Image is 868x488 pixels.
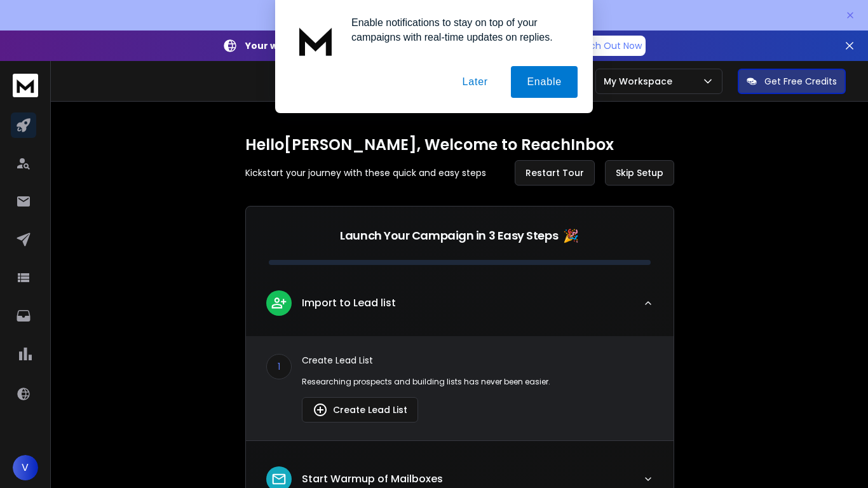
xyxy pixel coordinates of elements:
[616,166,663,179] span: Skip Setup
[246,280,674,336] button: leadImport to Lead list
[266,354,292,379] div: 1
[340,227,558,245] p: Launch Your Campaign in 3 Easy Steps
[302,471,443,487] p: Start Warmup of Mailboxes
[302,377,653,387] p: Researching prospects and building lists has never been easier.
[313,402,328,417] img: lead
[302,354,653,367] p: Create Lead List
[271,295,287,311] img: lead
[515,160,595,186] button: Restart Tour
[302,295,396,311] p: Import to Lead list
[290,15,341,66] img: notification icon
[271,471,287,487] img: lead
[511,66,578,98] button: Enable
[341,15,578,44] div: Enable notifications to stay on top of your campaigns with real-time updates on replies.
[246,336,674,440] div: leadImport to Lead list
[13,455,38,480] button: V
[245,135,674,155] h1: Hello [PERSON_NAME] , Welcome to ReachInbox
[563,227,579,245] span: 🎉
[446,66,503,98] button: Later
[605,160,674,186] button: Skip Setup
[245,166,486,179] p: Kickstart your journey with these quick and easy steps
[302,397,418,423] button: Create Lead List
